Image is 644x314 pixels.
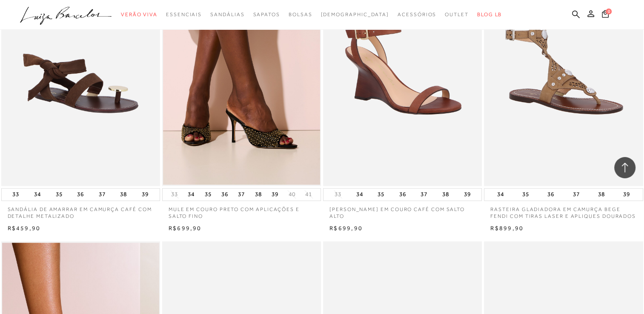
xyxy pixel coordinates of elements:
[332,190,344,198] button: 33
[353,188,365,200] button: 34
[329,225,363,231] span: R$699,90
[121,11,157,17] span: Verão Viva
[490,225,524,231] span: R$899,90
[269,188,281,200] button: 39
[375,188,387,200] button: 35
[252,188,264,200] button: 38
[139,188,151,200] button: 39
[461,188,473,200] button: 39
[53,188,65,200] button: 35
[31,188,43,200] button: 34
[289,7,312,23] a: noSubCategoriesText
[166,11,202,17] span: Essenciais
[440,188,452,200] button: 38
[323,201,482,220] a: [PERSON_NAME] EM COURO CAFÉ COM SALTO ALTO
[289,11,312,17] span: Bolsas
[445,11,469,17] span: Outlet
[253,11,280,17] span: Sapatos
[520,188,532,200] button: 35
[117,188,129,200] button: 38
[210,7,244,23] a: noSubCategoriesText
[303,190,315,198] button: 41
[545,188,557,200] button: 36
[570,188,582,200] button: 37
[398,11,436,17] span: Acessórios
[96,188,108,200] button: 37
[286,190,298,198] button: 40
[321,11,389,17] span: [DEMOGRAPHIC_DATA]
[166,7,202,23] a: noSubCategoriesText
[398,7,436,23] a: noSubCategoriesText
[210,11,244,17] span: Sandálias
[477,11,502,17] span: BLOG LB
[595,188,607,200] button: 38
[185,188,197,200] button: 34
[397,188,409,200] button: 36
[8,225,41,231] span: R$459,90
[121,7,157,23] a: noSubCategoriesText
[10,188,22,200] button: 33
[169,225,202,231] span: R$699,90
[321,7,389,23] a: noSubCategoriesText
[219,188,231,200] button: 36
[74,188,86,200] button: 36
[418,188,430,200] button: 37
[484,201,643,220] a: RASTEIRA GLADIADORA EM CAMURÇA BEGE FENDI COM TIRAS LASER E APLIQUES DOURADOS
[253,7,280,23] a: noSubCategoriesText
[599,9,611,21] button: 0
[162,201,321,220] a: MULE EM COURO PRETO COM APLICAÇÕES E SALTO FINO
[620,188,632,200] button: 39
[202,188,214,200] button: 35
[1,201,160,220] a: SANDÁLIA DE AMARRAR EM CAMURÇA CAFÉ COM DETALHE METALIZADO
[169,190,180,198] button: 33
[477,7,502,23] a: BLOG LB
[495,188,507,200] button: 34
[235,188,247,200] button: 37
[606,9,612,14] span: 0
[445,7,469,23] a: noSubCategoriesText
